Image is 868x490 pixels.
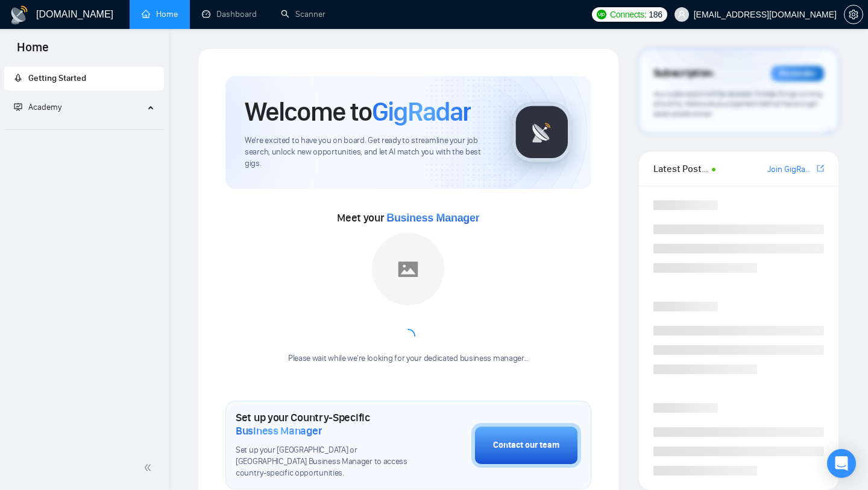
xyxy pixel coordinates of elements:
span: Set up your [GEOGRAPHIC_DATA] or [GEOGRAPHIC_DATA] Business Manager to access country-specific op... [236,445,411,479]
button: setting [844,5,863,24]
span: Home [7,39,58,64]
a: homeHome [142,9,178,19]
span: GigRadar [372,95,471,128]
a: Join GigRadar Slack Community [767,163,814,176]
div: Contact our team [493,439,559,452]
div: Open Intercom Messenger [827,449,856,478]
li: Getting Started [4,66,164,91]
span: Business Manager [386,212,479,224]
span: Latest Posts from the GigRadar Community [653,161,708,176]
span: Your subscription will be renewed. To keep things running smoothly, make sure your payment method... [653,89,823,118]
div: Reminder [771,66,824,81]
span: double-left [143,462,156,474]
button: Contact our team [471,423,581,468]
span: 186 [649,8,662,21]
span: user [678,10,686,19]
div: Please wait while we're looking for your dedicated business manager... [281,353,536,364]
span: setting [844,10,863,19]
img: logo [10,5,29,25]
span: rocket [14,74,22,82]
a: export [817,163,824,174]
span: Subscription [653,63,713,84]
a: dashboardDashboard [202,9,257,19]
a: searchScanner [281,9,325,19]
span: fund-projection-screen [14,103,22,111]
span: Business Manager [236,424,322,437]
span: export [817,164,824,173]
span: Connects: [610,8,646,21]
li: Academy Homepage [4,124,164,132]
span: loading [400,328,417,345]
span: We're excited to have you on board. Get ready to streamline your job search, unlock new opportuni... [245,135,492,170]
span: Getting Started [28,73,86,83]
img: upwork-logo.png [597,10,606,19]
h1: Welcome to [245,95,471,128]
span: Meet your [337,211,479,224]
a: setting [844,10,863,19]
img: placeholder.png [372,233,444,305]
span: Academy [28,102,61,112]
span: Academy [14,102,61,112]
img: gigradar-logo.png [512,102,572,162]
h1: Set up your Country-Specific [236,411,411,437]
